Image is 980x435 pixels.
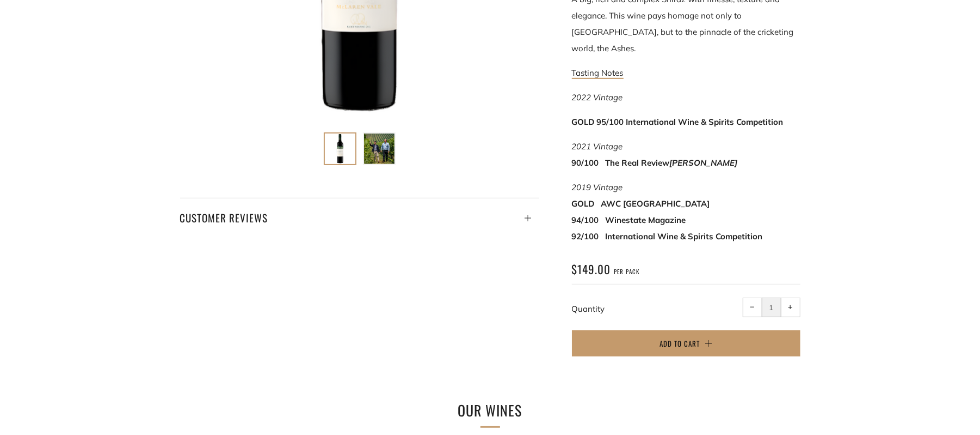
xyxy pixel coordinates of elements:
h2: Our Wines [311,399,670,422]
a: Tasting Notes [572,68,624,79]
em: [PERSON_NAME] [670,158,738,168]
span: + [788,305,793,310]
img: Load image into Gallery viewer, Ponting &#39;The Pinnacle&#39; McLaren Vale Shiraz 2023 [325,134,355,164]
span: Add to Cart [660,338,700,349]
button: Load image into Gallery viewer, Ponting &#39;The Pinnacle&#39; McLaren Vale Shiraz 2023 [324,132,356,165]
em: 2022 Vintage [572,92,623,102]
strong: 90/100 The Real Review [572,158,738,168]
input: quantity [762,298,781,317]
span: $149.00 [572,261,611,277]
img: Load image into Gallery viewer, Ponting &#39;The Pinnacle&#39; McLaren Vale Shiraz 2023 [364,134,395,164]
strong: GOLD AWC [GEOGRAPHIC_DATA] 94/100 Winestate Magazine 92/100 International Wine & Spirits Competition [572,198,763,241]
em: 2021 Vintage [572,141,623,152]
a: Customer Reviews [180,198,539,227]
strong: GOLD 95/100 International Wine & Spirits Competition [572,117,784,127]
h4: Customer Reviews [180,208,539,227]
span: per pack [614,268,640,276]
span: − [750,305,755,310]
em: 2019 Vintage [572,182,623,192]
label: Quantity [572,304,605,314]
button: Add to Cart [572,330,800,357]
